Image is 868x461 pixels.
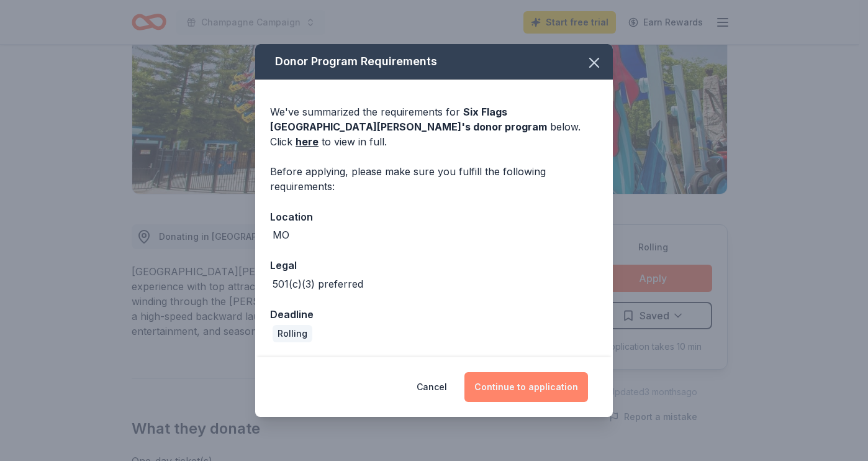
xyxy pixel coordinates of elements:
div: Legal [270,257,598,273]
div: Deadline [270,306,598,322]
div: Rolling [273,325,312,342]
div: Before applying, please make sure you fulfill the following requirements: [270,164,598,194]
div: We've summarized the requirements for below. Click to view in full. [270,104,598,149]
a: here [296,134,319,149]
button: Cancel [417,372,447,402]
div: Donor Program Requirements [255,44,613,80]
div: MO [273,227,289,242]
button: Continue to application [464,372,588,402]
div: Location [270,209,598,225]
div: 501(c)(3) preferred [273,276,363,291]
